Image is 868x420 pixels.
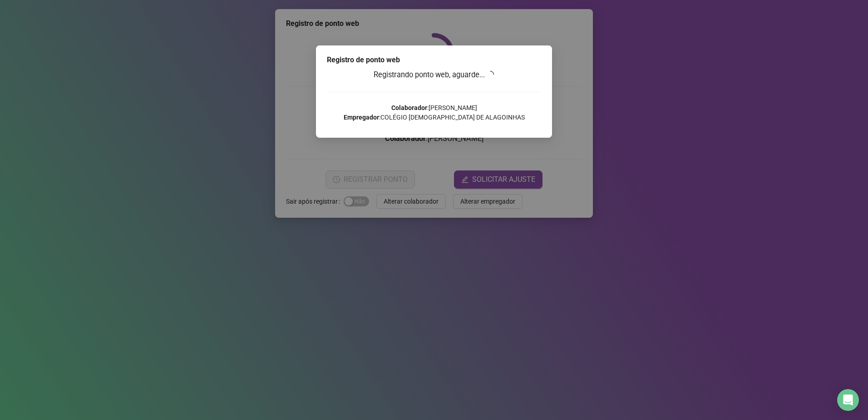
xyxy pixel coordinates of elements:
[344,114,379,121] strong: Empregador
[327,55,541,65] div: Registro de ponto web
[837,389,859,411] div: Open Intercom Messenger
[327,69,541,81] h3: Registrando ponto web, aguarde...
[487,71,494,78] span: loading
[327,103,541,122] p: : [PERSON_NAME] : COLÉGIO [DEMOGRAPHIC_DATA] DE ALAGOINHAS
[391,104,427,111] strong: Colaborador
